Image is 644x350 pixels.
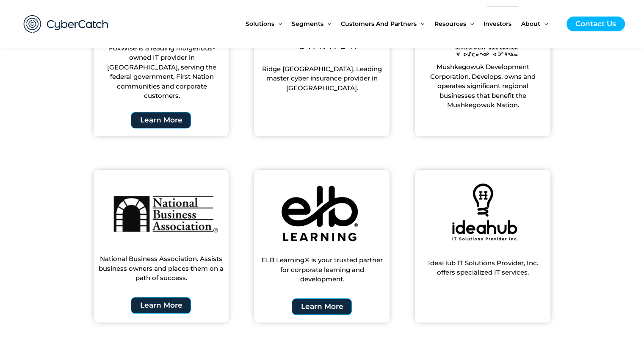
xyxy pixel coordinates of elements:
span: Menu Toggle [274,6,282,42]
span: Menu Toggle [323,6,331,42]
span: Solutions [246,6,274,42]
h2: FoxWise is a leading Indigenous-owned IT provider in [GEOGRAPHIC_DATA], serving the federal gover... [102,44,221,101]
img: CyberCatch [15,6,117,42]
span: Resources [434,6,466,42]
h2: National Business Association. Assists business owners and places them on a path of success. [98,254,225,283]
a: Learn More [131,297,191,314]
span: Menu Toggle [540,6,548,42]
span: Investors [484,6,511,42]
span: Menu Toggle [417,6,424,42]
span: Learn More [301,303,343,310]
span: About [521,6,540,42]
h2: Ridge [GEOGRAPHIC_DATA]. Leading master cyber insurance provider in [GEOGRAPHIC_DATA]. [258,64,385,93]
h2: IdeaHub IT Solutions Provider, Inc. offers specialized IT services. [419,258,546,278]
nav: Site Navigation: New Main Menu [246,6,558,42]
span: Learn More [140,117,182,124]
a: Learn More [131,112,191,128]
a: Learn More [292,298,352,315]
span: Learn More [140,302,182,309]
a: Investors [484,6,521,42]
h2: Mushkegowuk Development Corporation. Develops, owns and operates significant regional businesses ... [419,62,546,110]
h2: ELB Learning® is your trusted partner for corporate learning and development. [258,256,385,284]
span: Customers and Partners [341,6,417,42]
a: Contact Us [567,17,625,31]
span: Segments [292,6,323,42]
span: Menu Toggle [466,6,474,42]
